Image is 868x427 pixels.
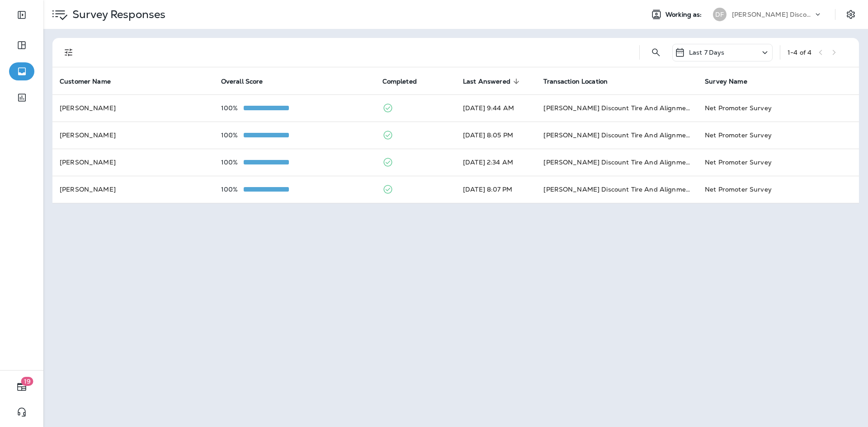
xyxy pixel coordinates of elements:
[60,78,111,85] span: Customer Name
[221,186,244,193] p: 100%
[698,149,859,176] td: Net Promoter Survey
[843,6,859,23] button: Settings
[382,77,429,85] span: Completed
[665,11,704,19] span: Working as:
[382,78,417,85] span: Completed
[732,11,813,18] p: [PERSON_NAME] Discount Tire & Alignment
[463,78,510,85] span: Last Answered
[52,176,214,203] td: [PERSON_NAME]
[536,176,698,203] td: [PERSON_NAME] Discount Tire And Alignment - [GEOGRAPHIC_DATA] ([STREET_ADDRESS])
[221,77,275,85] span: Overall Score
[713,8,726,21] div: DF
[21,377,33,386] span: 19
[463,77,522,85] span: Last Answered
[9,6,34,24] button: Expand Sidebar
[52,94,214,122] td: [PERSON_NAME]
[536,149,698,176] td: [PERSON_NAME] Discount Tire And Alignment - [GEOGRAPHIC_DATA] ([STREET_ADDRESS])
[705,77,759,85] span: Survey Name
[221,159,244,166] p: 100%
[52,122,214,149] td: [PERSON_NAME]
[456,94,536,122] td: [DATE] 9:44 AM
[221,78,263,85] span: Overall Score
[221,104,244,112] p: 100%
[60,43,78,61] button: Filters
[69,8,165,21] p: Survey Responses
[698,122,859,149] td: Net Promoter Survey
[52,149,214,176] td: [PERSON_NAME]
[60,77,123,85] span: Customer Name
[647,43,665,61] button: Search Survey Responses
[536,122,698,149] td: [PERSON_NAME] Discount Tire And Alignment - [GEOGRAPHIC_DATA] ([STREET_ADDRESS])
[705,78,747,85] span: Survey Name
[456,149,536,176] td: [DATE] 2:34 AM
[543,78,608,85] span: Transaction Location
[456,176,536,203] td: [DATE] 8:07 PM
[543,77,619,85] span: Transaction Location
[536,94,698,122] td: [PERSON_NAME] Discount Tire And Alignment - [GEOGRAPHIC_DATA] ([STREET_ADDRESS])
[698,94,859,122] td: Net Promoter Survey
[788,49,811,56] div: 1 - 4 of 4
[456,122,536,149] td: [DATE] 8:05 PM
[9,378,34,396] button: 19
[698,176,859,203] td: Net Promoter Survey
[221,131,244,139] p: 100%
[689,49,725,56] p: Last 7 Days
